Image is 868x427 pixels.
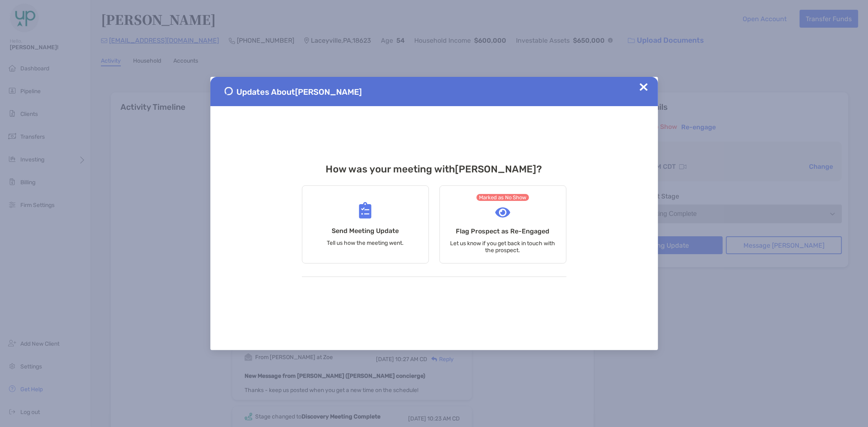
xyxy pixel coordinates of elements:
[359,202,372,219] img: Send Meeting Update
[237,87,362,97] span: Updates About [PERSON_NAME]
[302,163,566,175] h3: How was your meeting with [PERSON_NAME] ?
[495,207,510,218] img: Flag Prospect as Re-Engaged
[225,87,233,95] img: Send Meeting Update 1
[456,227,550,235] h4: Flag Prospect as Re-Engaged
[640,83,648,91] img: Close Updates Zoe
[450,240,556,254] p: Let us know if you get back in touch with the prospect.
[332,227,399,235] h4: Send Meeting Update
[477,194,529,201] span: Marked as No Show
[327,240,404,246] p: Tell us how the meeting went.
